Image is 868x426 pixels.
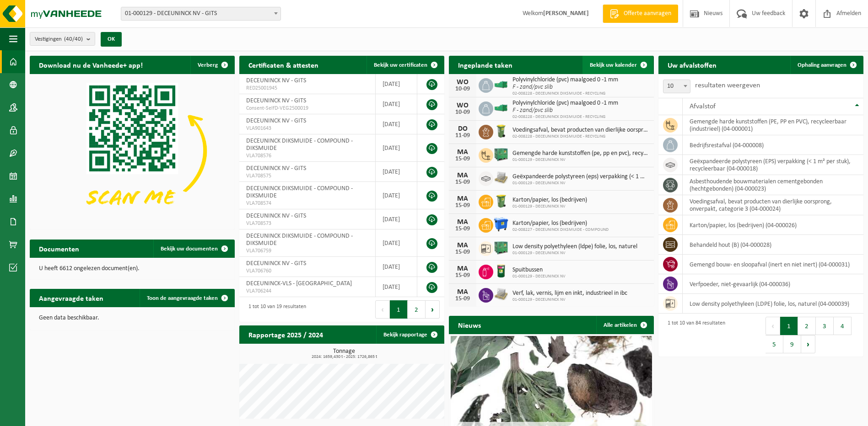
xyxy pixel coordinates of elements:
span: Afvalstof [690,103,716,110]
count: (40/40) [64,36,83,42]
span: Ophaling aanvragen [798,62,846,68]
span: 01-000129 - DECEUNINCK NV - GITS [121,7,280,20]
div: MA [453,195,472,202]
span: 02-008228 - DECEUNINCK DIKSMUIDE - RECYCLING [512,134,649,139]
td: [DATE] [376,134,417,162]
label: resultaten weergeven [695,82,760,89]
span: DECEUNINCK NV - GITS [246,77,306,84]
img: PB-HB-1400-HPE-GN-01 [493,240,509,256]
span: 01-000129 - DECEUNINCK NV [512,181,649,186]
h2: Download nu de Vanheede+ app! [30,56,152,74]
span: 02-008228 - DECEUNINCK DIKSMUIDE - RECYCLING [512,91,618,96]
button: 1 [780,317,798,335]
td: [DATE] [376,94,417,114]
td: asbesthoudende bouwmaterialen cementgebonden (hechtgebonden) (04-000023) [683,175,863,195]
button: 1 [390,300,408,319]
button: 9 [783,335,801,353]
span: 01-000129 - DECEUNINCK NV - GITS [121,7,281,21]
div: MA [453,242,472,249]
span: 10 [663,80,690,93]
span: DECEUNINCK NV - GITS [246,213,306,219]
div: 1 tot 10 van 19 resultaten [244,299,306,319]
span: Karton/papier, los (bedrijven) [512,197,587,204]
td: voedingsafval, bevat producten van dierlijke oorsprong, onverpakt, categorie 3 (04-000024) [683,195,863,215]
td: behandeld hout (B) (04-000028) [683,235,863,255]
span: 01-000129 - DECEUNINCK NV [512,297,627,303]
span: 01-000129 - DECEUNINCK NV [512,157,649,163]
div: 15-09 [453,202,472,209]
span: RED25001945 [246,85,368,92]
button: Verberg [190,56,234,74]
span: Consent-SelfD-VEG2500019 [246,105,368,112]
div: WO [453,102,472,109]
div: MA [453,149,472,156]
button: Previous [375,300,390,319]
td: [DATE] [376,277,417,297]
span: Spuitbussen [512,266,566,274]
span: Verf, lak, vernis, lijm en inkt, industrieel in ibc [512,290,627,297]
span: DECEUNINCK DIKSMUIDE - COMPOUND - DIKSMUIDE [246,233,353,247]
button: 5 [766,335,783,353]
span: Polyvinylchloride (pvc) maalgoed 0 -1 mm [512,100,618,107]
a: Bekijk uw certificaten [367,56,443,74]
div: MA [453,265,472,272]
span: 02-008228 - DECEUNINCK DIKSMUIDE - RECYCLING [512,114,618,120]
button: 2 [798,317,816,335]
td: [DATE] [376,162,417,182]
td: [DATE] [376,74,417,94]
span: DECEUNINCK NV - GITS [246,117,306,124]
p: U heeft 6612 ongelezen document(en). [39,266,226,272]
h2: Documenten [30,240,88,257]
img: HK-XO-16-GN-00 [493,80,509,89]
div: 15-09 [453,226,472,232]
span: DECEUNINCK NV - GITS [246,260,306,267]
img: LP-PA-00000-WDN-11 [493,170,509,186]
button: Next [426,300,440,319]
h2: Nieuws [449,316,490,334]
button: 4 [834,317,852,335]
h2: Rapportage 2025 / 2024 [239,325,332,343]
a: Bekijk uw kalender [582,56,653,74]
span: Bekijk uw documenten [161,246,218,252]
img: WB-0240-HPE-GN-50 [493,193,509,209]
img: WB-1100-HPE-BE-01 [493,217,509,232]
span: DECEUNINCK DIKSMUIDE - COMPOUND - DIKSMUIDE [246,138,353,152]
div: MA [453,218,472,226]
td: [DATE] [376,229,417,257]
td: gemengde harde kunststoffen (PE, PP en PVC), recycleerbaar (industrieel) (04-000001) [683,115,863,135]
button: Vestigingen(40/40) [30,32,95,46]
div: DO [453,125,472,133]
i: F - zand/pvc slib [512,84,553,91]
td: gemengd bouw- en sloopafval (inert en niet inert) (04-000031) [683,255,863,274]
td: [DATE] [376,257,417,277]
div: 1 tot 10 van 84 resultaten [663,316,725,354]
button: Next [801,335,815,353]
span: Bekijk uw certificaten [374,62,427,68]
div: 15-09 [453,296,472,302]
span: VLA901643 [246,125,368,132]
span: Polyvinylchloride (pvc) maalgoed 0 -1 mm [512,76,618,84]
span: DECEUNINCK NV - GITS [246,165,306,172]
a: Offerte aanvragen [603,5,678,23]
span: DECEUNINCK DIKSMUIDE - COMPOUND - DIKSMUIDE [246,185,353,199]
h2: Uw afvalstoffen [658,56,726,74]
span: Low density polyethyleen (ldpe) folie, los, naturel [512,243,637,250]
span: Offerte aanvragen [621,9,674,18]
td: [DATE] [376,209,417,229]
a: Bekijk uw documenten [153,240,234,258]
td: karton/papier, los (bedrijven) (04-000026) [683,215,863,235]
span: VLA706244 [246,288,368,295]
a: Toon de aangevraagde taken [140,289,234,307]
a: Bekijk rapportage [376,325,443,344]
div: 15-09 [453,249,472,256]
button: Previous [766,317,780,335]
td: bedrijfsrestafval (04-000008) [683,135,863,155]
span: Voedingsafval, bevat producten van dierlijke oorsprong, onverpakt, categorie 3 [512,127,649,134]
img: LP-PA-00000-WDN-11 [493,287,509,302]
div: 10-09 [453,86,472,92]
h2: Certificaten & attesten [239,56,328,74]
span: 01-000129 - DECEUNINCK NV [512,274,566,279]
span: Vestigingen [35,32,83,46]
td: geëxpandeerde polystyreen (EPS) verpakking (< 1 m² per stuk), recycleerbaar (04-000018) [683,155,863,175]
span: 10 [663,80,690,93]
